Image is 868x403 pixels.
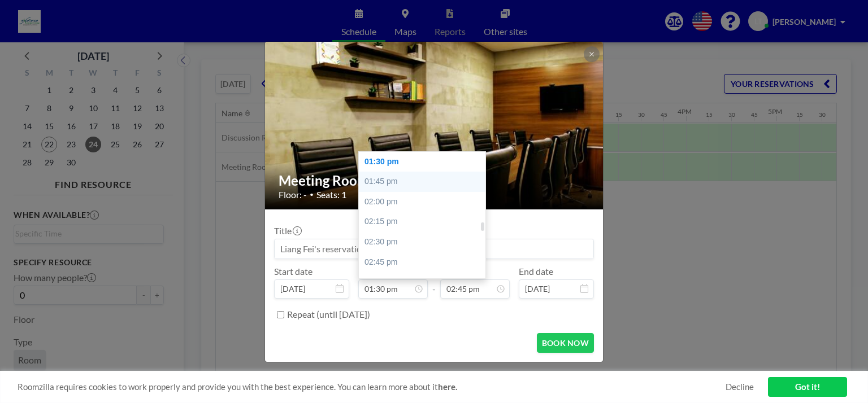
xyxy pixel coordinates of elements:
[726,382,754,392] a: Decline
[275,239,593,259] input: Liang Fei's reservation
[438,382,457,392] a: here.
[287,309,370,320] label: Repeat (until [DATE])
[537,333,594,353] button: BOOK NOW
[359,152,491,172] div: 01:30 pm
[274,225,301,236] label: Title
[359,172,491,192] div: 01:45 pm
[18,382,726,392] span: Roomzilla requires cookies to work properly and provide you with the best experience. You can lea...
[519,266,553,277] label: End date
[274,266,313,277] label: Start date
[316,189,346,200] span: Seats: 1
[265,12,604,238] img: 537.jpg
[310,190,314,199] span: •
[359,192,491,212] div: 02:00 pm
[359,212,491,232] div: 02:15 pm
[432,270,436,295] span: -
[359,272,491,292] div: 03:00 pm
[359,252,491,273] div: 02:45 pm
[279,172,591,189] h2: Meeting Room
[279,189,307,200] span: Floor: -
[359,232,491,252] div: 02:30 pm
[768,377,847,397] a: Got it!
